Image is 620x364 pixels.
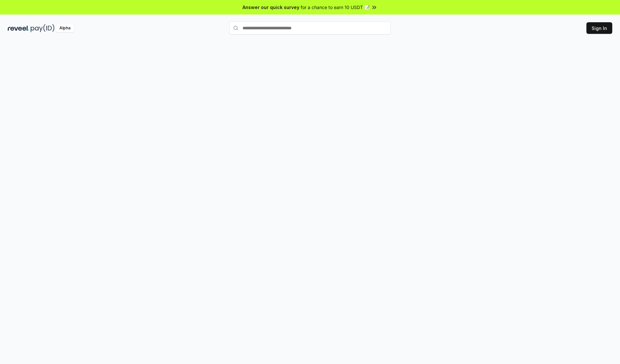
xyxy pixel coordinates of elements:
span: Answer our quick survey [243,4,299,11]
div: Alpha [56,24,74,32]
button: Sign In [586,22,612,34]
span: for a chance to earn 10 USDT 📝 [301,4,370,11]
img: reveel_dark [8,24,29,32]
img: pay_id [31,24,55,32]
